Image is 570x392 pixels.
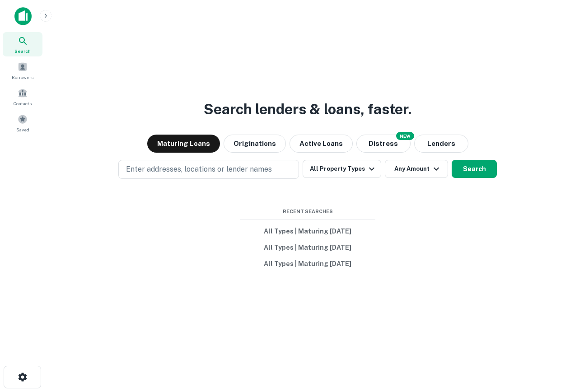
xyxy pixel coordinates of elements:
span: Search [14,47,31,55]
button: Search [452,160,497,178]
span: Borrowers [12,74,33,81]
button: Any Amount [385,160,448,178]
a: Search [3,32,42,56]
p: Enter addresses, locations or lender names [126,164,272,175]
h3: Search lenders & loans, faster. [204,98,411,120]
a: Saved [3,111,42,135]
button: Active Loans [290,135,353,153]
button: All Types | Maturing [DATE] [240,256,375,272]
span: Saved [16,126,29,133]
button: Search distressed loans with lien and other non-mortgage details. [356,135,411,153]
img: capitalize-icon.png [14,7,32,25]
div: NEW [396,132,414,140]
button: All Property Types [303,160,381,178]
a: Borrowers [3,58,42,83]
button: Enter addresses, locations or lender names [118,160,299,179]
a: Contacts [3,84,42,109]
button: All Types | Maturing [DATE] [240,223,375,239]
span: Recent Searches [240,208,375,215]
button: All Types | Maturing [DATE] [240,239,375,256]
button: Originations [224,135,286,153]
button: Maturing Loans [147,135,220,153]
iframe: Chat Widget [525,320,570,363]
button: Lenders [414,135,468,153]
span: Contacts [14,100,32,107]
